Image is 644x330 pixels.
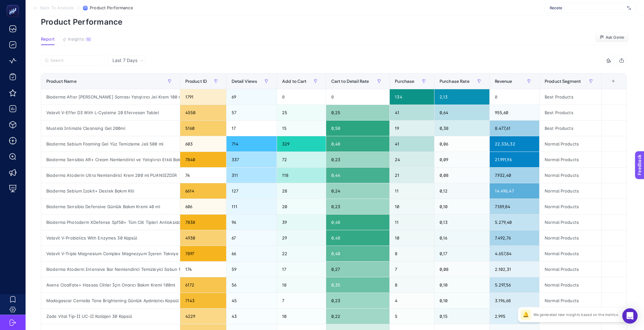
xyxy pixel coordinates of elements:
[627,5,631,11] img: svg%3e
[622,308,638,324] div: Open Intercom Messenger
[232,79,257,84] span: Detail Views
[390,105,434,120] div: 41
[545,79,581,84] span: Product Segment
[326,215,390,230] div: 0,48
[490,230,540,246] div: 7.492,76
[434,105,489,120] div: 0,64
[495,79,512,84] span: Revenue
[50,58,101,63] input: Search
[326,136,390,152] div: 0,48
[490,293,540,308] div: 3.196,68
[390,215,434,230] div: 11
[540,89,601,105] div: Best Products
[277,246,326,261] div: 22
[521,310,531,320] div: 🔔
[185,79,207,84] span: Product ID
[40,5,74,11] span: Back To Analysis
[226,262,277,277] div: 59
[277,309,326,324] div: 10
[434,309,489,324] div: 0,15
[180,121,226,136] div: 5160
[180,168,226,183] div: 74
[540,105,601,120] div: Best Products
[540,152,601,167] div: Normal Products
[277,89,326,105] div: 0
[41,168,180,183] div: Bioderma Atoderm Ultra Nemlendirici Krem 200 ml PUANSIZDIR
[180,309,226,324] div: 4229
[277,121,326,136] div: 15
[277,215,326,230] div: 39
[326,105,390,120] div: 0,25
[226,136,277,152] div: 714
[390,293,434,308] div: 4
[490,152,540,167] div: 21.991,96
[41,17,629,27] p: Product Performance
[226,277,277,293] div: 56
[180,293,226,308] div: 7143
[540,215,601,230] div: Normal Products
[490,262,540,277] div: 2.102,31
[226,121,277,136] div: 17
[226,293,277,308] div: 45
[41,89,180,105] div: Bioderma After [PERSON_NAME] Sonrası Yatıştırıcı Jel Krem 100 ml
[434,183,489,199] div: 0,12
[490,136,540,152] div: 22.336,32
[326,309,390,324] div: 0,22
[434,152,489,167] div: 0,09
[390,309,434,324] div: 5
[180,246,226,261] div: 7897
[277,277,326,293] div: 18
[41,215,180,230] div: Bioderma Photoderm XDefense Spf50+ Tüm Cilt Tipleri Antioksidan Etkili Renksiz Güneş Kremi 40 ml
[112,57,137,64] span: Last 7 Days
[390,136,434,152] div: 41
[533,312,618,317] p: We generated new insights based on the metrics
[540,199,601,214] div: Normal Products
[595,32,629,43] button: Ask Genie
[490,105,540,120] div: 955,60
[490,183,540,199] div: 14.496,47
[434,89,489,105] div: 2,13
[607,79,619,84] div: +
[180,262,226,277] div: 174
[180,215,226,230] div: 7838
[434,121,489,136] div: 0,38
[490,309,540,324] div: 2.995
[390,230,434,246] div: 10
[540,136,601,152] div: Normal Products
[434,262,489,277] div: 0,08
[68,37,84,42] span: Insights
[326,168,390,183] div: 0,44
[226,152,277,167] div: 337
[326,262,390,277] div: 0,27
[434,199,489,214] div: 0,10
[434,293,489,308] div: 0,10
[390,262,434,277] div: 7
[41,199,180,214] div: Bioderma Sensibio Defensive Günlük Bakım Kremi 40 ml
[180,199,226,214] div: 606
[326,230,390,246] div: 0,48
[41,121,180,136] div: Mustela Intimate Cleansing Gel 200ml
[395,79,414,84] span: Purchase
[226,246,277,261] div: 66
[540,230,601,246] div: Normal Products
[490,246,540,261] div: 4.657,84
[180,105,226,120] div: 4550
[277,152,326,167] div: 72
[282,79,307,84] span: Add to Cart
[490,168,540,183] div: 7.932,40
[606,35,624,40] span: Ask Genie
[46,79,77,84] span: Product Name
[540,183,601,199] div: Normal Products
[326,152,390,167] div: 0,23
[540,262,601,277] div: Normal Products
[434,168,489,183] div: 0,08
[226,309,277,324] div: 43
[226,215,277,230] div: 96
[90,5,133,11] span: Product Performance
[85,37,92,42] div: 10
[434,246,489,261] div: 0,17
[180,230,226,246] div: 4930
[390,277,434,293] div: 8
[326,183,390,199] div: 0,24
[540,168,601,183] div: Normal Products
